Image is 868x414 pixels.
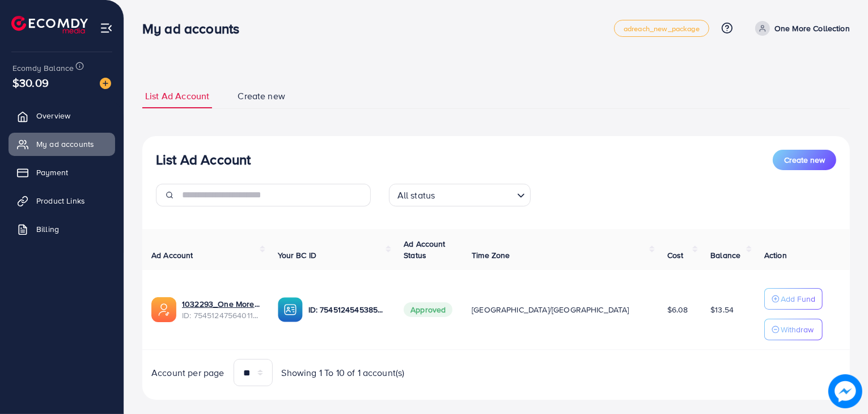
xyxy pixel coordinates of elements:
div: Search for option [389,184,531,206]
img: logo [11,16,88,33]
span: $13.54 [710,304,734,315]
a: My ad accounts [9,133,115,155]
p: Add Fund [781,292,815,306]
img: image [100,78,111,89]
span: $6.08 [667,304,688,315]
span: Cost [667,250,684,261]
input: Search for option [438,185,512,204]
img: ic-ba-acc.ded83a64.svg [278,297,303,322]
span: My ad accounts [36,138,94,150]
a: Overview [9,104,115,127]
p: ID: 7545124545385332753 [308,303,386,316]
a: adreach_new_package [614,20,709,37]
img: ic-ads-acc.e4c84228.svg [151,297,176,322]
span: Account per page [151,366,225,379]
span: Product Links [36,195,85,206]
span: [GEOGRAPHIC_DATA]/[GEOGRAPHIC_DATA] [472,304,629,315]
span: Ad Account Status [404,238,446,261]
span: Billing [36,223,59,235]
div: <span class='underline'>1032293_One More Collection_1756736302065</span></br>7545124756401160209 [182,298,260,322]
span: All status [395,187,438,204]
span: adreach_new_package [624,25,700,32]
a: Billing [9,218,115,240]
span: Ad Account [151,250,193,261]
span: Approved [404,302,452,317]
img: menu [100,22,113,35]
span: Your BC ID [278,250,317,261]
span: Payment [36,167,68,178]
button: Add Fund [764,288,823,310]
img: image [829,375,862,408]
a: One More Collection [751,21,850,36]
span: Overview [36,110,70,121]
span: $30.09 [12,74,49,91]
span: Action [764,250,787,261]
span: Create new [784,154,825,166]
span: Showing 1 To 10 of 1 account(s) [282,366,405,379]
a: Payment [9,161,115,184]
span: ID: 7545124756401160209 [182,310,260,321]
h3: My ad accounts [142,20,248,37]
span: Time Zone [472,250,510,261]
a: Product Links [9,189,115,212]
h3: List Ad Account [156,151,251,168]
button: Create new [773,150,836,170]
p: One More Collection [774,22,850,35]
p: Withdraw [781,323,814,336]
span: Ecomdy Balance [12,62,74,74]
span: Balance [710,250,740,261]
span: List Ad Account [145,90,209,103]
a: 1032293_One More Collection_1756736302065 [182,298,260,310]
button: Withdraw [764,319,823,340]
span: Create new [238,90,285,103]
